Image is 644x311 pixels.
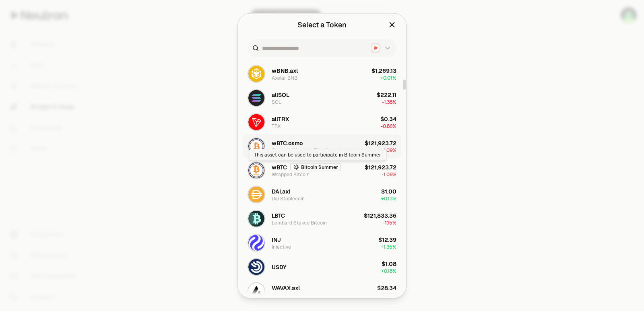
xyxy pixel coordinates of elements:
div: $1.08 [382,260,396,268]
img: USDY Logo [248,259,264,275]
img: WAVAX.axl Logo [248,283,264,299]
img: allTRX Logo [248,114,264,130]
span: wBTC.osmo [272,139,303,147]
div: $121,833.36 [364,211,396,219]
button: wBNB.axl LogowBNB.axlAxelar BNB$1,269.13+0.01% [243,62,401,86]
div: Osmosis Wrapped Bitcoin [272,147,330,153]
div: $0.34 [380,115,396,123]
span: INJ [272,235,281,243]
div: $121,923.72 [365,163,396,171]
button: WAVAX.axl LogoWAVAX.axlWrapped AVAX$28.34-0.31% [243,279,401,303]
button: INJ LogoINJInjective$12.39+1.35% [243,231,401,255]
div: $12.39 [378,235,396,243]
button: wBTC.osmo LogowBTC.osmoOsmosis Wrapped Bitcoin$121,923.72-1.09% [243,134,401,158]
span: WAVAX.axl [272,284,300,292]
span: wBNB.axl [272,66,298,74]
div: $1,269.13 [372,66,396,74]
img: LBTC Logo [248,210,264,227]
img: wBTC.osmo Logo [248,138,264,154]
button: allTRX LogoallTRXTRX$0.34-0.86% [243,110,401,134]
button: Close [388,19,396,30]
span: wBTC [272,163,287,171]
span: -1.38% [382,99,396,105]
div: Select a Token [297,19,347,30]
img: wBNB.axl Logo [248,66,264,82]
div: Wrapped Bitcoin [272,171,310,177]
span: -1.09% [382,171,396,177]
div: Axelar BNB [272,74,297,81]
img: INJ Logo [248,235,264,251]
span: DAI.axl [272,187,290,195]
img: DAI.axl Logo [248,186,264,202]
div: $28.34 [377,284,396,292]
img: allSOL Logo [248,90,264,106]
button: Bitcoin Summer [290,163,341,171]
span: + 0.01% [380,74,396,81]
span: USDY [272,263,287,271]
div: Injective [272,243,291,250]
button: DAI.axl LogoDAI.axlDai Stablecoin$1.00+0.13% [243,182,401,206]
img: wBTC Logo [248,162,264,178]
button: allSOL LogoallSOLSOL$222.11-1.38% [243,86,401,110]
div: TRX [272,123,281,129]
div: $121,923.72 [365,139,396,147]
span: -1.15% [383,219,396,226]
span: + 0.18% [381,268,396,274]
div: $222.11 [377,91,396,99]
span: LBTC [272,211,285,219]
div: Wrapped AVAX [272,292,305,298]
span: allSOL [272,91,289,99]
button: LBTC LogoLBTCLombard Staked Bitcoin$121,833.36-1.15% [243,206,401,231]
div: SOL [272,99,281,105]
span: -0.31% [382,292,396,298]
button: USDY LogoUSDY$1.08+0.18% [243,255,401,279]
span: -0.86% [381,123,396,129]
button: Neutron LogoNeutron Logo [371,43,392,53]
span: + 0.13% [381,195,396,202]
img: Neutron Logo [372,44,380,52]
div: Lombard Staked Bitcoin [272,219,327,226]
span: -1.09% [382,147,396,153]
div: Dai Stablecoin [272,195,305,202]
span: + 1.35% [381,243,396,250]
div: $1.00 [381,187,396,195]
button: wBTC LogowBTCBitcoin SummerWrapped Bitcoin$121,923.72-1.09% [243,158,401,182]
span: allTRX [272,115,289,123]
